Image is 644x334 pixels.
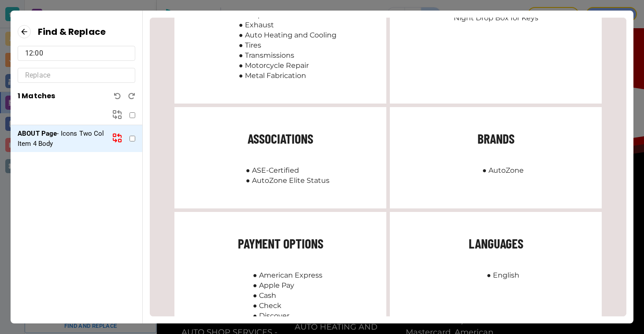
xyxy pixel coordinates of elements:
p: LANGUAGES [469,235,523,252]
li: Motorcycle Repair [235,60,337,71]
strong: ABOUT Page [18,130,57,137]
li: Exhaust [235,20,337,30]
li: Tires [235,40,337,50]
input: Search [25,46,128,60]
button: Redo [128,93,135,100]
li: ASE-Certified [242,165,330,175]
h6: Find & Replace [38,25,106,39]
li: AutoZone [478,165,524,175]
li: Auto Heating and Cooling [235,30,337,40]
li: Discover [249,311,323,321]
p: BRANDS [477,130,514,148]
h6: 1 Matches [18,90,55,102]
input: Replace [25,68,128,82]
li: Check [249,301,323,311]
p: PAYMENT OPTIONS [238,235,323,252]
p: - Icons Two Col Item 4 Body [18,129,105,148]
li: English [483,270,520,280]
p: Night Drop Box for Keys [449,13,543,23]
button: Undo [114,93,121,100]
p: ASSOCIATIONS [248,130,313,148]
li: AutoZone Elite Status [242,175,330,186]
li: Transmissions [235,50,337,60]
li: Cash [249,290,323,301]
li: American Express [249,270,323,280]
li: Metal Fabrication [235,71,337,81]
li: Apple Pay [249,280,323,290]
